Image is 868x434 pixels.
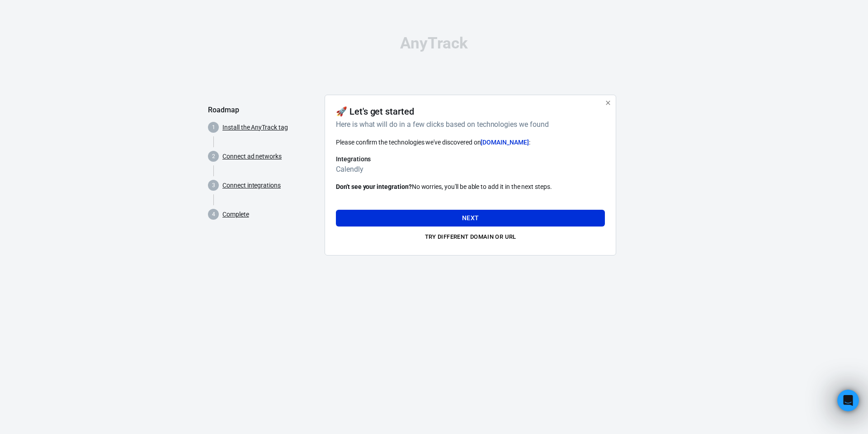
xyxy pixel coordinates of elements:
[336,210,605,227] button: Next
[336,139,530,146] span: Please confirm the technologies we've discovered on :
[336,154,605,164] h6: Integrations
[336,164,605,175] h6: Calendly
[208,35,660,51] div: AnyTrack
[336,106,414,117] h4: 🚀 Let's get started
[212,124,215,130] text: 1
[336,182,605,192] p: No worries, you'll be able to add it in the next steps.
[208,106,317,115] h5: Roadmap
[481,139,528,146] span: [DOMAIN_NAME]
[336,119,601,130] h6: Here is what will do in a few clicks based on technologies we found
[212,182,215,188] text: 3
[212,211,215,217] text: 4
[212,153,215,159] text: 2
[336,183,412,190] strong: Don't see your integration?
[837,390,859,411] iframe: Intercom live chat
[222,210,249,219] a: Complete
[336,230,605,244] button: Try different domain or url
[222,152,282,161] a: Connect ad networks
[222,123,288,132] a: Install the AnyTrack tag
[222,181,281,190] a: Connect integrations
